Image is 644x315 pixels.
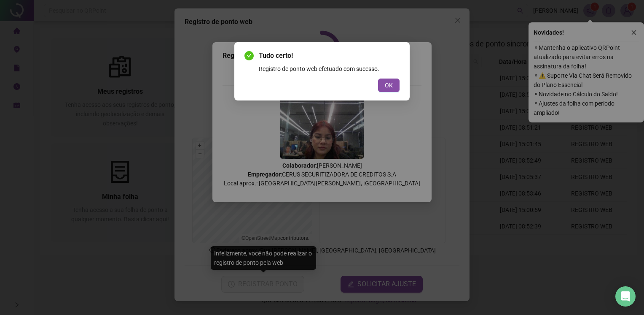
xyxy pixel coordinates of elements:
span: OK [385,81,393,90]
div: Registro de ponto web efetuado com sucesso. [259,64,400,73]
div: Open Intercom Messenger [615,286,636,307]
button: OK [378,79,400,92]
span: Tudo certo! [259,51,400,61]
span: check-circle [244,51,254,60]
